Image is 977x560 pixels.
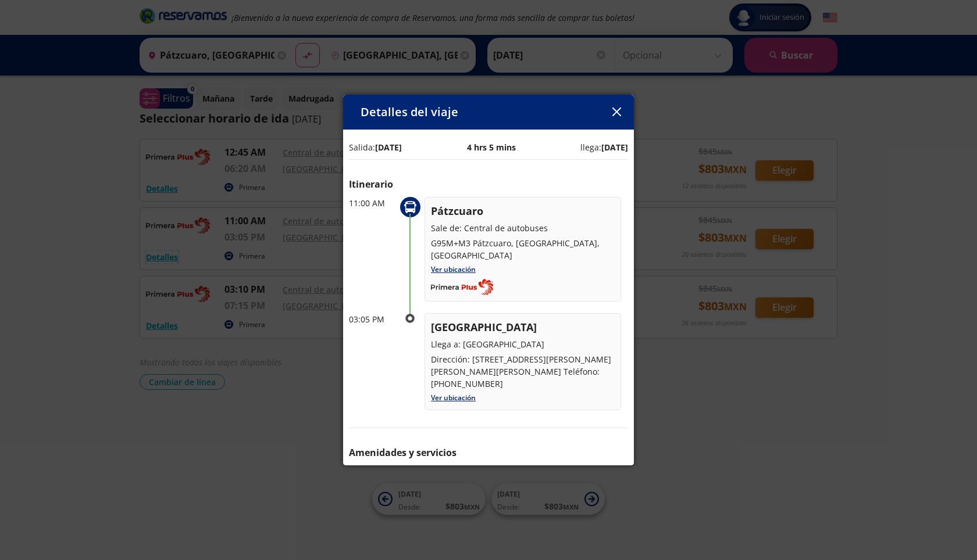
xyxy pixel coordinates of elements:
[349,141,402,153] p: Salida:
[431,393,476,403] a: Ver ubicación
[431,338,615,350] p: Llega a: [GEOGRAPHIC_DATA]
[361,103,458,121] p: Detalles del viaje
[431,279,493,295] img: Completo_color__1_.png
[349,197,395,209] p: 11:00 AM
[431,353,615,390] p: Dirección: [STREET_ADDRESS][PERSON_NAME][PERSON_NAME][PERSON_NAME] Teléfono: [PHONE_NUMBER]
[601,142,628,153] b: [DATE]
[349,446,628,460] p: Amenidades y servicios
[375,142,402,153] b: [DATE]
[467,141,516,153] p: 4 hrs 5 mins
[349,177,628,191] p: Itinerario
[431,222,615,234] p: Sale de: Central de autobuses
[349,313,395,325] p: 03:05 PM
[580,141,628,153] p: llega:
[431,320,615,335] p: [GEOGRAPHIC_DATA]
[431,264,476,274] a: Ver ubicación
[431,203,615,219] p: Pátzcuaro
[431,237,615,261] p: G95M+M3 Pátzcuaro, [GEOGRAPHIC_DATA], [GEOGRAPHIC_DATA]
